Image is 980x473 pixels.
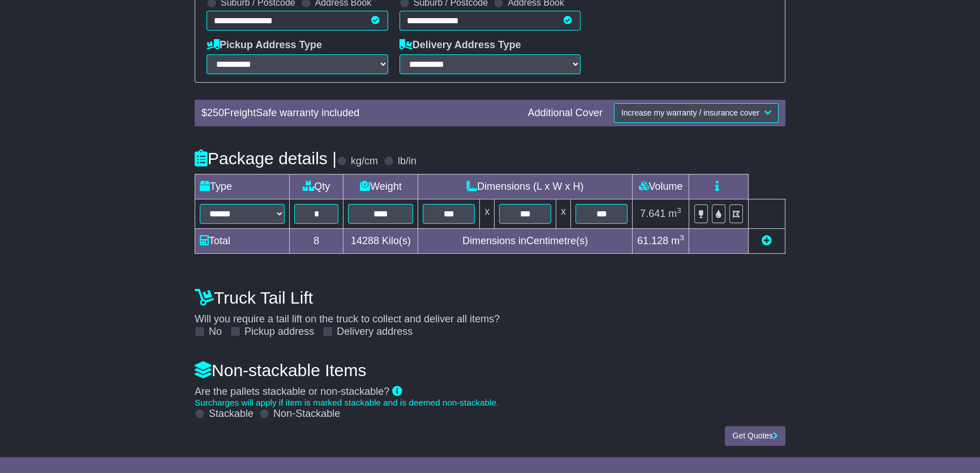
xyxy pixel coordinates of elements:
h4: Package details | [195,149,337,168]
td: Type [195,174,290,199]
sup: 3 [677,206,681,215]
span: Increase my warranty / insurance cover [621,108,759,117]
label: lb/in [398,155,416,168]
td: x [480,199,495,228]
a: Add new item [762,235,772,246]
span: Are the pallets stackable or non-stackable? [195,386,389,397]
button: Increase my warranty / insurance cover [614,103,779,123]
h4: Truck Tail Lift [195,288,785,307]
label: No [209,326,222,338]
label: Stackable [209,408,253,420]
td: Dimensions in Centimetre(s) [418,228,632,253]
label: Non-Stackable [273,408,340,420]
td: x [556,199,571,228]
span: m [671,235,684,246]
span: m [668,208,681,219]
label: Pickup address [244,326,314,338]
span: 250 [207,107,224,118]
label: Delivery Address Type [399,39,521,52]
td: Total [195,228,290,253]
label: Delivery address [337,326,412,338]
td: Dimensions (L x W x H) [418,174,632,199]
div: Additional Cover [522,107,608,120]
td: Weight [343,174,418,199]
td: 8 [290,228,343,253]
td: Qty [290,174,343,199]
td: Volume [632,174,689,199]
td: Kilo(s) [343,228,418,253]
sup: 3 [680,233,684,242]
div: Will you require a tail lift on the truck to collect and deliver all items? [189,283,791,338]
span: 7.641 [640,208,665,219]
div: Surcharges will apply if item is marked stackable and is deemed non-stackable. [195,398,785,408]
div: $ FreightSafe warranty included [196,107,522,120]
label: Pickup Address Type [207,39,322,52]
label: kg/cm [351,155,378,168]
span: 14288 [351,235,379,246]
button: Get Quotes [725,426,785,446]
span: 61.128 [637,235,668,246]
h4: Non-stackable Items [195,361,785,380]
